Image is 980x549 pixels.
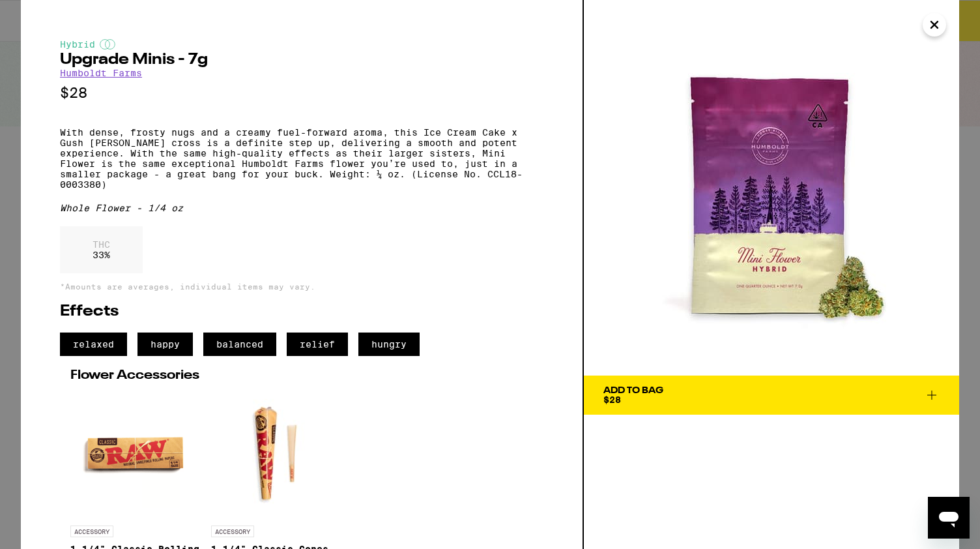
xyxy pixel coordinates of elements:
span: balanced [203,333,276,356]
p: ACCESSORY [70,526,113,537]
iframe: Button to launch messaging window [928,497,970,539]
button: Add To Bag$28 [584,376,959,415]
span: relief [287,333,348,356]
div: Add To Bag [603,386,663,395]
p: With dense, frosty nugs and a creamy fuel-forward aroma, this Ice Cream Cake x Gush [PERSON_NAME]... [60,127,543,190]
h2: Effects [60,304,543,319]
div: 33 % [60,226,143,273]
a: Humboldt Farms [60,68,142,78]
p: ACCESSORY [211,526,254,537]
p: *Amounts are averages, individual items may vary. [60,282,543,291]
img: hybridColor.svg [100,39,115,50]
p: $28 [60,85,543,101]
button: Close [923,13,946,37]
span: relaxed [60,333,127,356]
h2: Upgrade Minis - 7g [60,52,543,68]
span: happy [137,333,193,356]
h2: Flower Accessories [70,369,533,382]
span: $28 [603,394,621,405]
span: hungry [358,333,420,356]
div: Hybrid [60,39,543,50]
img: RAW - 1 1/4" Classic Cones 6-Pack [211,389,341,519]
div: Whole Flower - 1/4 oz [60,203,543,213]
img: RAW - 1 1/4" Classic Rolling Papers [70,389,201,519]
p: THC [93,239,110,250]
